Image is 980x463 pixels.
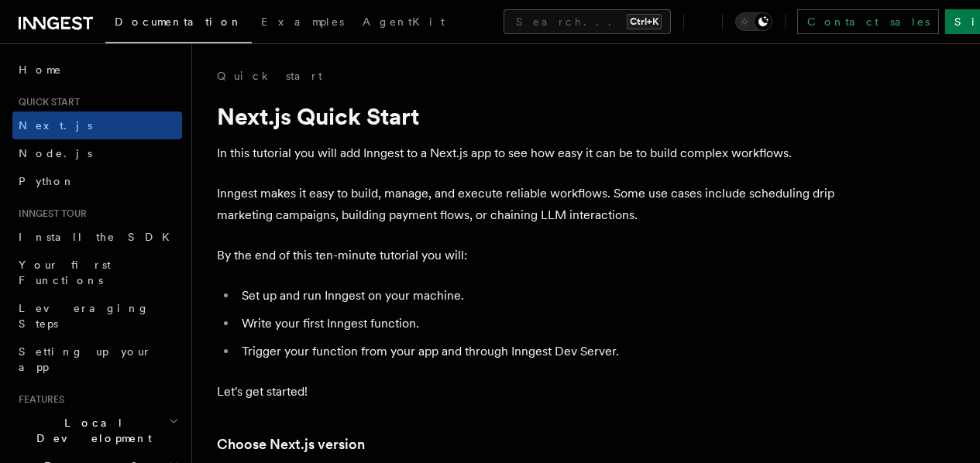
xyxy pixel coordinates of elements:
span: Your first Functions [19,259,111,286]
p: In this tutorial you will add Inngest to a Next.js app to see how easy it can be to build complex... [217,142,837,164]
span: Next.js [19,119,92,132]
a: Quick start [217,68,322,84]
span: Examples [261,15,344,28]
span: Quick start [12,96,80,108]
h1: Next.js Quick Start [217,102,837,130]
span: Features [12,393,64,406]
p: By the end of this ten-minute tutorial you will: [217,245,837,266]
a: Next.js [12,111,182,139]
a: Your first Functions [12,251,182,294]
li: Trigger your function from your app and through Inngest Dev Server. [237,341,837,362]
span: Setting up your app [19,345,152,373]
kbd: Ctrl+K [627,14,662,29]
a: Examples [252,5,353,42]
p: Inngest makes it easy to build, manage, and execute reliable workflows. Some use cases include sc... [217,183,837,226]
a: Leveraging Steps [12,294,182,338]
a: Install the SDK [12,223,182,251]
span: Home [19,62,62,77]
a: Contact sales [797,9,939,34]
span: AgentKit [363,15,445,28]
li: Write your first Inngest function. [237,313,837,334]
span: Install the SDK [19,231,179,243]
span: Python [19,175,75,187]
a: Setting up your app [12,338,182,381]
a: AgentKit [353,5,454,42]
a: Home [12,56,182,84]
li: Set up and run Inngest on your machine. [237,285,837,307]
a: Documentation [105,5,252,43]
span: Documentation [115,15,242,28]
span: Local Development [12,415,169,446]
a: Choose Next.js version [217,434,365,455]
span: Node.js [19,147,92,159]
button: Toggle dark mode [735,12,772,31]
span: Inngest tour [12,207,87,220]
button: Search...Ctrl+K [504,9,671,34]
a: Python [12,167,182,195]
p: Let's get started! [217,381,837,403]
span: Leveraging Steps [19,302,150,330]
button: Local Development [12,409,182,452]
a: Node.js [12,139,182,167]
